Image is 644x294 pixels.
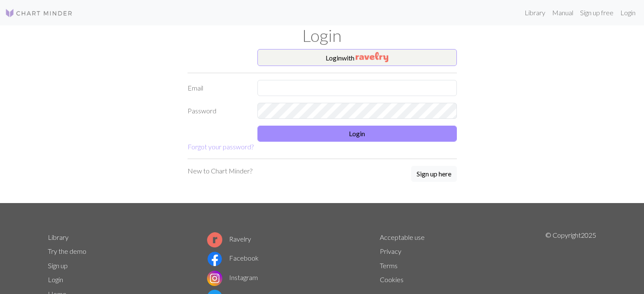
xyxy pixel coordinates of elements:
a: Sign up free [577,4,617,21]
button: Login [257,126,457,142]
a: Instagram [207,273,258,281]
a: Login [48,275,63,283]
a: Facebook [207,254,259,262]
img: Logo [5,8,73,18]
a: Acceptable use [380,233,425,241]
label: Email [182,80,252,96]
a: Ravelry [207,235,251,243]
img: Instagram logo [207,271,222,286]
button: Loginwith [257,49,457,66]
a: Try the demo [48,247,86,255]
a: Forgot your password? [188,143,254,151]
img: Ravelry [356,52,388,62]
img: Ravelry logo [207,232,222,247]
a: Terms [380,261,398,269]
a: Privacy [380,247,401,255]
a: Sign up here [411,166,457,183]
a: Login [617,4,639,21]
img: Facebook logo [207,251,222,267]
a: Cookies [380,275,404,283]
a: Library [521,4,549,21]
button: Sign up here [411,166,457,182]
a: Library [48,233,69,241]
label: Password [182,103,252,119]
a: Manual [549,4,577,21]
h1: Login [43,25,602,46]
p: New to Chart Minder? [188,166,252,176]
a: Sign up [48,261,68,269]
